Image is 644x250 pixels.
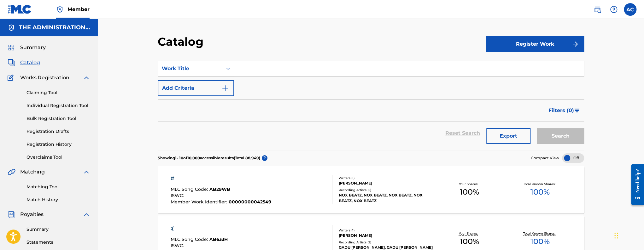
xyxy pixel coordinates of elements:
[607,3,620,16] div: Help
[158,35,207,49] h2: Catalog
[262,155,267,161] span: ?
[171,225,228,232] div: :(
[338,180,434,186] div: [PERSON_NAME]
[591,3,604,16] a: Public Search
[338,228,434,233] div: Writers ( 1 )
[574,109,580,112] img: filter
[26,128,90,135] a: Registration Drafts
[67,6,90,13] span: Member
[171,175,271,182] div: #
[624,3,636,16] div: User Menu
[229,199,271,205] span: 00000000042549
[56,6,64,13] img: Top Rightsholder
[83,74,90,82] img: expand
[158,166,584,213] a: #MLC Song Code:AB29WBISWC:Member Work Identifier:00000000042549Writers (1)[PERSON_NAME]Recording ...
[158,61,584,150] form: Search Form
[614,226,618,245] div: Drag
[8,59,40,66] a: CatalogCatalog
[158,80,234,96] button: Add Criteria
[26,196,90,203] a: Match History
[548,107,574,114] span: Filters ( 0 )
[26,89,90,96] a: Claiming Tool
[20,74,69,82] span: Works Registration
[209,186,230,192] span: AB29WB
[594,6,601,13] img: search
[531,155,559,161] span: Compact View
[459,231,480,236] p: Your Shares:
[8,59,15,66] img: Catalog
[459,182,480,186] p: Your Shares:
[338,240,434,245] div: Recording Artists ( 2 )
[26,239,90,246] a: Statements
[338,188,434,192] div: Recording Artists ( 5 )
[171,199,229,205] span: Member Work Identifier :
[171,236,209,242] span: MLC Song Code :
[26,226,90,233] a: Summary
[610,6,618,13] img: help
[523,182,557,186] p: Total Known Shares:
[626,159,644,210] iframe: Resource Center
[8,168,15,176] img: Matching
[26,154,90,161] a: Overclaims Tool
[158,155,260,161] p: Showing 1 - 10 of 10,000 accessible results (Total 88,949 )
[338,192,434,204] div: NOX BEATZ, NOX BEATZ, NOX BEATZ, NOX BEATZ, NOX BEATZ
[26,102,90,109] a: Individual Registration Tool
[545,103,584,118] button: Filters (0)
[8,5,32,14] img: MLC Logo
[460,186,479,198] span: 100 %
[486,128,530,144] button: Export
[221,84,229,92] img: 9d2ae6d4665cec9f34b9.svg
[338,176,434,180] div: Writers ( 1 )
[171,243,185,248] span: ISWC :
[20,168,45,176] span: Matching
[162,65,219,72] div: Work Title
[20,211,44,218] span: Royalties
[26,115,90,122] a: Bulk Registration Tool
[26,184,90,190] a: Matching Tool
[460,236,479,247] span: 100 %
[8,24,15,31] img: Accounts
[571,40,579,48] img: f7272a7cc735f4ea7f67.svg
[8,44,15,51] img: Summary
[20,44,46,51] span: Summary
[83,168,90,176] img: expand
[612,220,644,250] iframe: Chat Widget
[530,236,550,247] span: 100 %
[171,186,209,192] span: MLC Song Code :
[8,74,16,82] img: Works Registration
[26,141,90,148] a: Registration History
[486,36,584,52] button: Register Work
[171,193,185,198] span: ISWC :
[523,231,557,236] p: Total Known Shares:
[83,211,90,218] img: expand
[8,211,15,218] img: Royalties
[530,186,550,198] span: 100 %
[338,233,434,238] div: [PERSON_NAME]
[19,24,90,31] h5: THE ADMINISTRATION MP INC
[20,59,40,66] span: Catalog
[8,44,46,51] a: SummarySummary
[209,236,228,242] span: AB633H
